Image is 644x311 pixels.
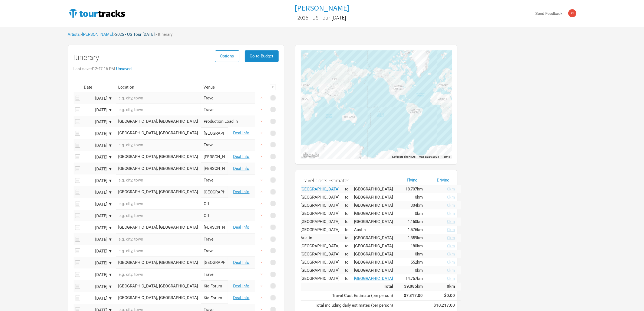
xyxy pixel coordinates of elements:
[447,187,455,192] span: 0km
[83,120,113,124] div: [DATE] ▼
[434,303,455,308] strong: $10,217.00
[406,276,423,281] span: 14,757km
[201,83,228,92] th: Venue
[256,221,268,233] button: ×
[233,284,250,289] a: Deal Info
[301,266,345,274] td: [GEOGRAPHIC_DATA]
[447,252,455,257] span: 0km
[301,201,345,209] td: [GEOGRAPHIC_DATA]
[428,277,455,281] a: Change Travel Calculation Type To Driving
[301,291,399,300] td: Travel Cost Estimate (per person)
[428,244,455,248] a: Change Travel Calculation Type To Driving
[116,104,201,115] input: e.g. city, town
[437,178,449,183] a: Driving
[428,283,461,291] td: 0km
[398,94,400,96] div: Moody Centre, Austin, United States
[113,33,155,37] span: >
[298,15,346,21] h2: 2025 - US Tour [DATE]
[354,201,399,209] td: [GEOGRAPHIC_DATA]
[68,32,80,37] a: Artists
[118,296,198,300] div: Los Angeles, United States
[447,235,455,240] span: 0km
[256,139,268,151] button: ×
[345,250,354,258] td: to
[415,211,423,216] span: 0km
[233,225,250,230] a: Deal Info
[83,190,113,195] div: [DATE] ▼
[201,139,255,151] input: Travel
[408,235,423,240] span: 1,859km
[301,187,340,191] div: Perth, Australia
[345,218,354,226] td: to
[256,280,268,292] button: ×
[354,193,399,201] td: [GEOGRAPHIC_DATA]
[345,266,354,274] td: to
[536,11,563,16] strong: Send Feedback
[83,249,113,253] div: [DATE] ▼
[301,209,345,218] td: [GEOGRAPHIC_DATA]
[256,127,268,139] button: ×
[116,268,201,280] input: e.g. city, town
[245,50,279,62] button: Go to Budget
[256,116,268,127] button: ×
[428,252,455,256] a: Change Travel Calculation Type To Driving
[256,174,268,186] button: ×
[415,268,423,273] span: 0km
[201,198,255,210] input: Off
[447,276,455,281] span: 0km
[118,119,198,124] div: Boston, United States
[354,250,399,258] td: [GEOGRAPHIC_DATA]
[354,209,399,218] td: [GEOGRAPHIC_DATA]
[301,234,345,242] td: Austin
[201,210,255,221] input: Off
[354,185,399,193] td: [GEOGRAPHIC_DATA]
[428,228,455,232] a: Change Travel Calculation Type To Driving
[345,274,354,283] td: to
[444,293,455,298] strong: $0.00
[354,234,399,242] td: [GEOGRAPHIC_DATA]
[447,211,455,216] span: 0km
[354,266,399,274] td: [GEOGRAPHIC_DATA]
[83,132,113,136] div: [DATE] ▼
[83,144,113,148] div: [DATE] ▼
[390,92,392,94] div: Kia Forum, Los Angeles, United States
[354,226,399,234] td: Austin
[295,3,349,13] h1: [PERSON_NAME]
[345,193,354,201] td: to
[345,209,354,218] td: to
[74,67,279,71] div: Last saved 12:47:16 PM
[391,93,393,95] div: Pechanga Arena, San Diego, United States
[256,92,268,104] button: ×
[118,261,198,265] div: San Diego, United States
[345,201,354,209] td: to
[256,268,268,280] button: ×
[83,214,113,218] div: [DATE] ▼
[402,88,404,90] div: United Center, Chicago, United States
[220,54,234,59] span: Options
[298,12,346,23] a: 2025 - US Tour [DATE]
[256,151,268,163] button: ×
[116,174,201,186] input: e.g. city, town
[233,166,250,171] a: Deal Info
[428,260,455,264] a: Change Travel Calculation Type To Driving
[428,236,455,240] a: Change Travel Calculation Type To Driving
[80,33,113,37] span: >
[233,131,250,135] a: Deal Info
[256,186,268,198] button: ×
[233,260,250,265] a: Deal Info
[256,245,268,257] button: ×
[74,53,99,61] h1: Itinerary
[301,218,345,226] td: [GEOGRAPHIC_DATA]
[116,92,201,104] input: e.g. city, town
[415,195,423,200] span: 0km
[408,88,411,90] div: Agganis Arena, Boston, United States
[201,233,255,245] input: Travel
[245,54,279,59] a: Go to Budget
[83,179,113,183] div: [DATE] ▼
[201,245,255,257] input: Travel
[83,261,113,265] div: [DATE] ▼
[83,96,113,101] div: [DATE] ▼
[83,167,113,171] div: [DATE] ▼
[354,258,399,266] td: [GEOGRAPHIC_DATA]
[447,260,455,265] span: 0km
